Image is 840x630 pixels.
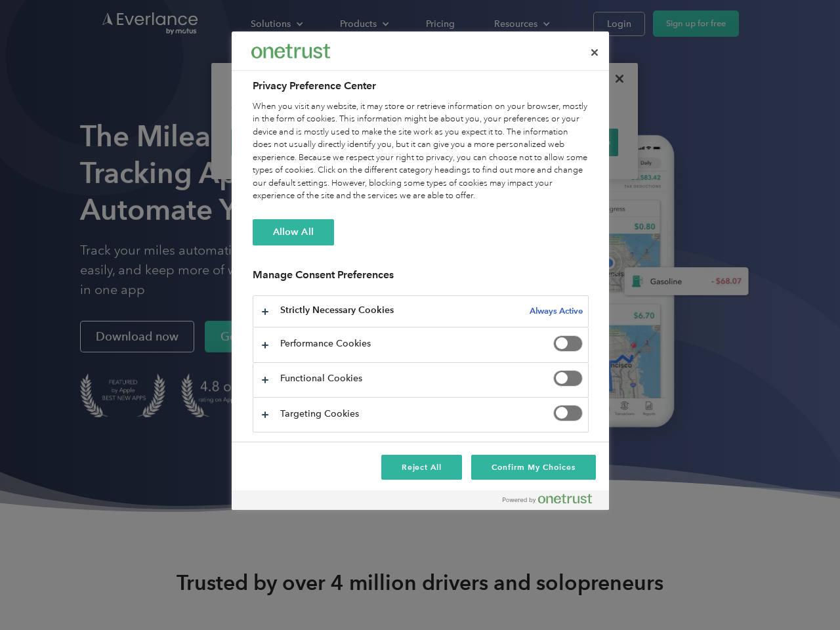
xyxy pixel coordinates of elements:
[232,31,609,510] div: Privacy Preference Center
[253,268,589,289] h3: Manage Consent Preferences
[253,219,334,245] button: Allow All
[253,78,589,94] h2: Privacy Preference Center
[503,493,592,504] img: Powered by OneTrust Opens in a new Tab
[503,493,602,510] a: Powered by OneTrust Opens in a new Tab
[253,100,589,203] div: When you visit any website, it may store or retrieve information on your browser, mostly in the f...
[381,455,463,480] button: Reject All
[471,455,595,480] button: Confirm My Choices
[251,38,330,64] div: Everlance
[232,31,609,510] div: Preference center
[580,38,609,67] button: Close
[251,44,330,58] img: Everlance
